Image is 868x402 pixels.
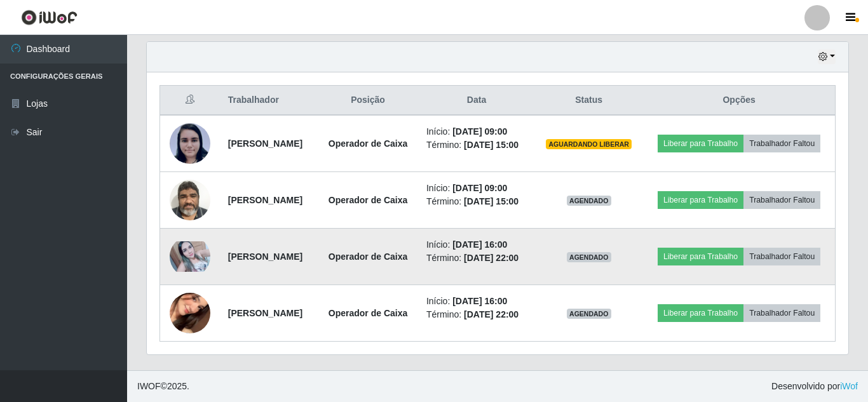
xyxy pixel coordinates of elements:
strong: [PERSON_NAME] [228,251,302,262]
span: AGENDADO [567,309,611,319]
li: Início: [426,238,527,251]
time: [DATE] 16:00 [452,296,507,306]
strong: Operador de Caixa [329,308,408,318]
img: 1753654466670.jpeg [170,269,210,358]
th: Data [419,86,534,116]
time: [DATE] 15:00 [464,196,519,206]
span: Desenvolvido por [771,380,858,393]
img: 1668045195868.jpeg [170,241,210,272]
time: [DATE] 09:00 [452,183,507,193]
img: 1625107347864.jpeg [170,173,210,227]
time: [DATE] 15:00 [464,140,519,150]
img: CoreUI Logo [21,10,78,25]
th: Status [534,86,643,116]
time: [DATE] 22:00 [464,253,519,263]
span: AGENDADO [567,252,611,262]
a: iWof [840,381,858,391]
li: Término: [426,138,527,152]
time: [DATE] 16:00 [452,239,507,250]
button: Trabalhador Faltou [743,191,820,209]
strong: [PERSON_NAME] [228,195,302,205]
li: Término: [426,308,527,321]
span: AGUARDANDO LIBERAR [546,139,632,149]
time: [DATE] 09:00 [452,126,507,137]
time: [DATE] 22:00 [464,309,519,319]
button: Liberar para Trabalho [658,135,743,152]
li: Término: [426,251,527,265]
img: 1628255605382.jpeg [170,123,210,164]
li: Início: [426,125,527,138]
button: Liberar para Trabalho [658,304,743,322]
strong: [PERSON_NAME] [228,308,302,318]
strong: Operador de Caixa [329,138,408,149]
th: Posição [317,86,419,116]
span: © 2025 . [137,380,189,393]
th: Trabalhador [220,86,317,116]
span: IWOF [137,381,161,391]
button: Liberar para Trabalho [658,248,743,265]
span: AGENDADO [567,196,611,206]
strong: Operador de Caixa [329,195,408,205]
button: Trabalhador Faltou [743,135,820,152]
li: Término: [426,195,527,208]
strong: [PERSON_NAME] [228,138,302,149]
li: Início: [426,295,527,308]
button: Liberar para Trabalho [658,191,743,209]
strong: Operador de Caixa [329,251,408,262]
button: Trabalhador Faltou [743,248,820,265]
button: Trabalhador Faltou [743,304,820,322]
th: Opções [643,86,835,116]
li: Início: [426,182,527,195]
